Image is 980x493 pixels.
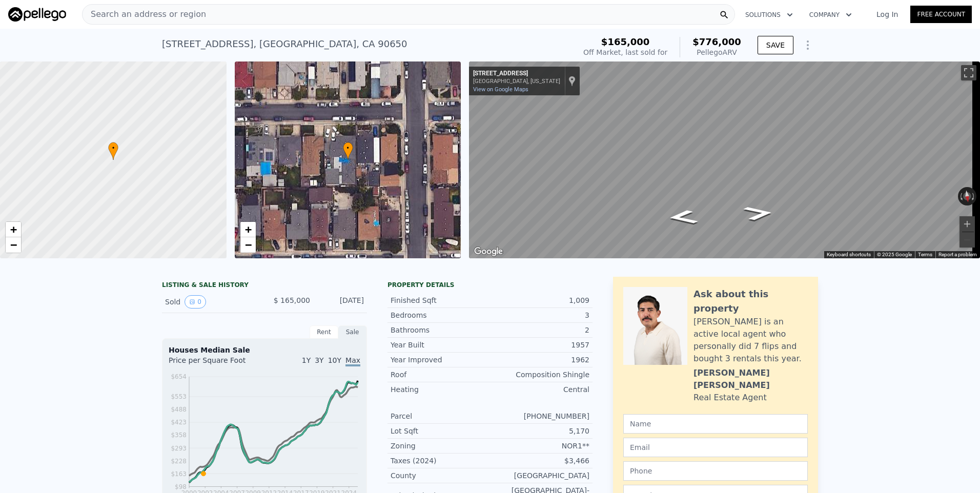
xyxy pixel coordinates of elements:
button: Show Options [798,35,818,55]
div: Year Built [391,340,490,350]
span: − [244,238,251,251]
a: Free Account [910,6,972,23]
div: [DATE] [318,295,364,309]
div: Houses Median Sale [169,345,360,355]
a: Zoom out [6,237,21,253]
button: Rotate clockwise [971,187,977,206]
button: View historical data [185,295,206,309]
div: $3,466 [490,456,589,466]
div: LISTING & SALE HISTORY [162,281,367,291]
div: Sale [338,325,367,339]
input: Phone [623,461,808,481]
span: − [10,238,17,251]
div: Off Market, last sold for [583,47,667,57]
div: Sold [165,295,256,309]
div: Bedrooms [391,310,490,320]
div: 1957 [490,340,589,350]
div: [PERSON_NAME] is an active local agent who personally did 7 flips and bought 3 rentals this year. [693,316,808,365]
div: [STREET_ADDRESS] [473,70,560,78]
tspan: $228 [171,458,187,465]
button: Company [801,6,860,24]
div: Lot Sqft [391,426,490,436]
tspan: $358 [171,432,187,439]
button: Zoom in [959,216,975,232]
div: Ask about this property [693,287,808,316]
a: View on Google Maps [473,86,528,93]
div: Parcel [391,411,490,421]
span: Search an address or region [83,8,206,20]
div: 5,170 [490,426,589,436]
div: Street View [469,61,980,258]
tspan: $488 [171,406,187,413]
button: Keyboard shortcuts [827,251,871,258]
path: Go West, 160th St [731,202,786,224]
div: Zoning [391,441,490,451]
a: Show location on map [568,75,576,87]
div: 2 [490,325,589,335]
span: $776,000 [692,36,741,47]
div: 3 [490,310,589,320]
span: • [343,143,353,153]
img: Google [472,245,505,258]
span: 10Y [328,356,341,364]
path: Go East, 160th St [655,207,710,228]
div: Taxes (2024) [391,456,490,466]
div: • [343,142,353,160]
div: Bathrooms [391,325,490,335]
tspan: $654 [171,373,187,380]
tspan: $423 [171,419,187,426]
div: [GEOGRAPHIC_DATA], [US_STATE] [473,78,560,85]
input: Name [623,414,808,434]
span: 3Y [315,356,323,364]
span: 1Y [302,356,311,364]
div: Real Estate Agent [693,392,767,404]
span: • [108,143,118,153]
div: [GEOGRAPHIC_DATA] [490,470,589,481]
div: • [108,142,118,160]
tspan: $293 [171,445,187,452]
div: County [391,470,490,481]
a: Zoom out [240,237,256,253]
a: Terms (opens in new tab) [918,252,932,257]
button: Toggle fullscreen view [961,65,976,80]
div: Property details [387,281,593,289]
tspan: $163 [171,470,187,478]
div: Central [490,384,589,395]
button: Rotate counterclockwise [958,187,964,206]
div: Map [469,61,980,258]
tspan: $553 [171,393,187,400]
div: Composition Shingle [490,369,589,380]
a: Zoom in [6,222,21,237]
div: [PHONE_NUMBER] [490,411,589,421]
button: SAVE [758,36,793,54]
span: $165,000 [601,36,650,47]
div: [STREET_ADDRESS] , [GEOGRAPHIC_DATA] , CA 90650 [162,37,407,51]
span: + [10,223,17,236]
span: © 2025 Google [877,252,912,257]
span: $ 165,000 [274,296,310,304]
span: + [244,223,251,236]
a: Log In [864,9,910,19]
div: Pellego ARV [692,47,741,57]
a: Zoom in [240,222,256,237]
div: Heating [391,384,490,395]
div: 1962 [490,355,589,365]
img: Pellego [8,7,66,22]
div: Price per Square Foot [169,355,264,372]
div: 1,009 [490,295,589,305]
input: Email [623,438,808,457]
a: Report a problem [938,252,977,257]
button: Reset the view [962,187,972,206]
div: [PERSON_NAME] [PERSON_NAME] [693,367,808,392]
div: Finished Sqft [391,295,490,305]
div: Year Improved [391,355,490,365]
div: Roof [391,369,490,380]
div: Rent [310,325,338,339]
tspan: $98 [175,483,187,490]
a: Open this area in Google Maps (opens a new window) [472,245,505,258]
span: Max [345,356,360,366]
button: Zoom out [959,232,975,248]
button: Solutions [737,6,801,24]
